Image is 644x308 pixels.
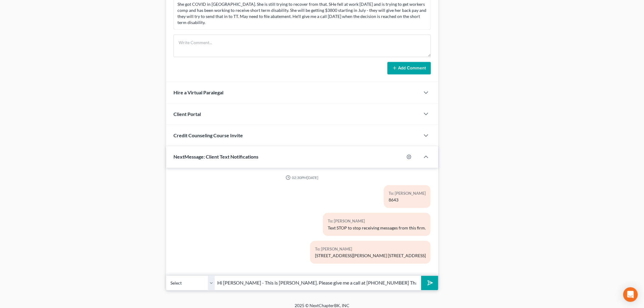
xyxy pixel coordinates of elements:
div: To: [PERSON_NAME] [328,218,426,225]
div: 8643 [389,197,426,203]
button: Add Comment [387,62,431,75]
div: [STREET_ADDRESS][PERSON_NAME] [STREET_ADDRESS] [315,253,426,259]
div: To: [PERSON_NAME] [315,246,426,253]
input: Say something... [215,275,421,290]
span: Credit Counseling Course Invite [173,132,243,138]
div: Open Intercom Messenger [623,287,638,302]
div: Text STOP to stop receiving messages from this firm. [328,225,426,231]
span: Hire a Virtual Paralegal [173,89,223,95]
div: To: [PERSON_NAME] [389,190,426,197]
span: NextMessage: Client Text Notifications [173,154,258,159]
span: Client Portal [173,111,201,117]
div: She got COVID in [GEOGRAPHIC_DATA]. She is still trying to recover from that. SHe fell at work [D... [177,1,427,26]
div: 02:30PM[DATE] [173,175,431,180]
